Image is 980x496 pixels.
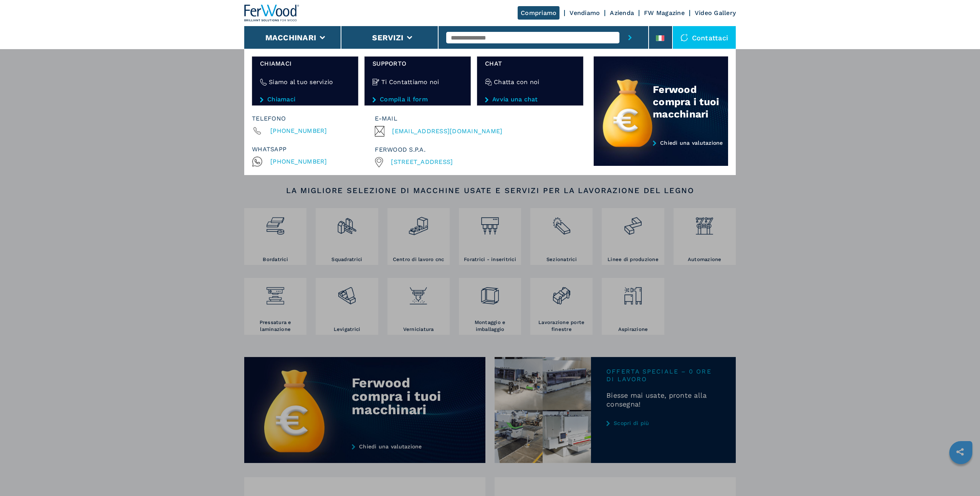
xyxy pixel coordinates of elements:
span: [PHONE_NUMBER] [270,126,327,136]
div: FERWOOD S.P.A. [375,144,580,155]
a: FW Magazine [644,9,685,17]
a: [STREET_ADDRESS] [391,158,453,166]
h4: Ti Contattiamo noi [381,78,439,86]
span: chat [485,59,575,68]
span: Chiamaci [260,59,350,68]
a: Compriamo [518,6,560,20]
div: Contattaci [673,26,736,49]
img: Chatta con noi [485,79,492,86]
img: Contattaci [680,34,688,41]
div: Ferwood compra i tuoi macchinari [653,83,728,120]
a: Compila il form [372,96,463,103]
span: [EMAIL_ADDRESS][DOMAIN_NAME] [392,126,502,137]
img: +39 3279347250 [375,157,383,167]
a: Avvia una chat [485,96,575,103]
span: [STREET_ADDRESS] [391,158,453,165]
div: whatsapp [252,144,375,155]
a: Azienda [610,9,634,17]
a: Chiedi una valutazione [594,140,728,166]
span: [PHONE_NUMBER] [270,156,327,167]
a: Chiamaci [260,96,350,103]
img: Siamo al tuo servizio [260,79,267,86]
img: Whatsapp [252,156,263,167]
span: Supporto [372,59,463,68]
img: Email [375,126,384,137]
img: Ti Contattiamo noi [372,79,379,86]
button: Macchinari [265,33,316,42]
h4: Siamo al tuo servizio [269,78,333,86]
button: submit-button [619,26,641,49]
img: Phone [252,126,263,136]
a: Video Gallery [695,9,736,17]
img: Ferwood [244,5,300,21]
a: Vendiamo [569,9,600,17]
div: Telefono [252,113,375,124]
h4: Chatta con noi [494,78,540,86]
div: E-mail [375,113,580,124]
button: Servizi [372,33,403,42]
